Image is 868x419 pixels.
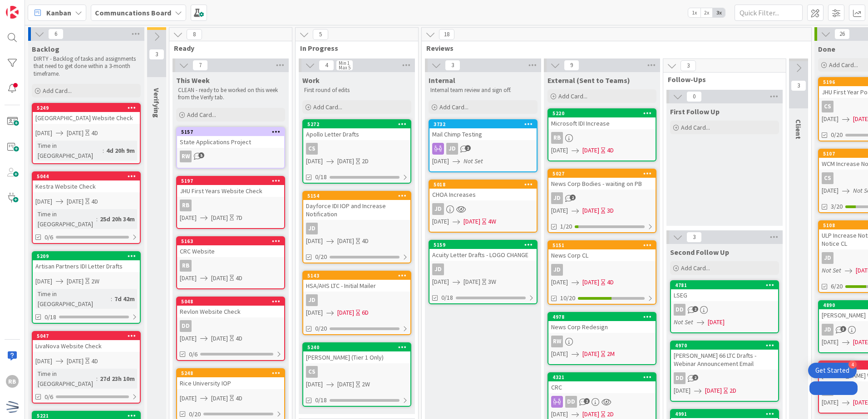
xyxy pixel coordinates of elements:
[180,273,197,283] span: [DATE]
[236,334,242,343] div: 4D
[91,128,98,138] div: 4D
[211,213,228,223] span: [DATE]
[35,289,111,309] div: Time in [GEOGRAPHIC_DATA]
[432,203,444,215] div: JD
[548,321,656,333] div: News Corp Redesign
[552,110,656,117] div: 5220
[548,381,656,393] div: CRC
[671,350,778,370] div: [PERSON_NAME] 66 LTC Drafts - Webinar Announcement Email
[177,185,284,197] div: JHU First Years Website Check
[730,386,736,395] div: 2D
[43,87,72,95] span: Add Card...
[96,214,98,224] span: :
[33,172,140,180] div: 5044
[564,60,579,71] span: 9
[362,156,369,166] div: 2D
[432,263,444,275] div: JD
[303,128,410,140] div: Apollo Letter Drafts
[548,313,656,321] div: 4978
[432,156,449,166] span: [DATE]
[668,75,774,84] span: Follow-Ups
[464,277,480,287] span: [DATE]
[303,200,410,220] div: Dayforce IDI IOP and Increase Notification
[548,336,656,347] div: RW
[429,180,537,200] div: 5018CHOA Increases
[607,146,614,155] div: 4D
[339,61,350,65] div: Min 1
[429,263,537,275] div: JD
[306,156,323,166] span: [DATE]
[192,60,208,71] span: 7
[67,197,84,206] span: [DATE]
[831,202,843,211] span: 3/20
[313,103,342,111] span: Add Card...
[189,409,201,419] span: 0/20
[187,29,202,40] span: 8
[91,197,98,206] div: 4D
[674,372,686,384] div: DD
[671,304,778,316] div: DD
[33,104,140,124] div: 5249[GEOGRAPHIC_DATA] Website Check
[177,136,284,148] div: State Applications Project
[152,88,161,118] span: Verifying
[439,29,454,40] span: 18
[794,119,803,139] span: Client
[149,49,164,60] span: 3
[307,273,410,279] div: 5143
[465,145,471,151] span: 2
[548,396,656,408] div: DD
[177,320,284,332] div: DD
[112,294,137,304] div: 7d 42m
[681,60,696,71] span: 3
[362,236,369,246] div: 4D
[236,394,242,403] div: 4D
[671,281,778,289] div: 4781
[552,171,656,177] div: 5027
[44,233,53,242] span: 0/6
[551,349,568,359] span: [DATE]
[306,380,323,389] span: [DATE]
[548,373,656,381] div: 4321
[44,392,53,402] span: 0/6
[429,120,537,140] div: 3732Mail Chimp Testing
[177,151,284,162] div: RW
[313,29,328,40] span: 5
[548,241,656,249] div: 5151
[337,156,354,166] span: [DATE]
[426,44,800,53] span: Reviews
[189,350,197,359] span: 0/6
[177,200,284,211] div: RB
[33,332,140,340] div: 5047
[831,282,843,291] span: 6/20
[551,278,568,287] span: [DATE]
[607,349,615,359] div: 2M
[303,272,410,280] div: 5143
[607,409,614,419] div: 2D
[834,29,850,39] span: 26
[822,172,833,184] div: CS
[488,277,496,287] div: 3W
[670,248,729,257] span: Second Follow Up
[822,114,838,124] span: [DATE]
[180,260,192,272] div: RB
[35,277,52,286] span: [DATE]
[180,200,192,211] div: RB
[303,223,410,234] div: JD
[177,128,284,136] div: 5157
[445,60,460,71] span: 3
[548,249,656,261] div: News Corp CL
[33,252,140,272] div: 5209Artisan Partners IDI Letter Drafts
[552,242,656,248] div: 5151
[177,297,284,306] div: 5048
[33,104,140,112] div: 5249
[37,105,140,111] div: 5249
[432,217,449,226] span: [DATE]
[551,206,568,215] span: [DATE]
[551,146,568,155] span: [DATE]
[67,356,84,366] span: [DATE]
[181,129,284,135] div: 5157
[686,232,702,243] span: 3
[177,297,284,317] div: 5048Revlon Website Check
[547,76,630,85] span: External (Sent to Teams)
[688,8,700,17] span: 1x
